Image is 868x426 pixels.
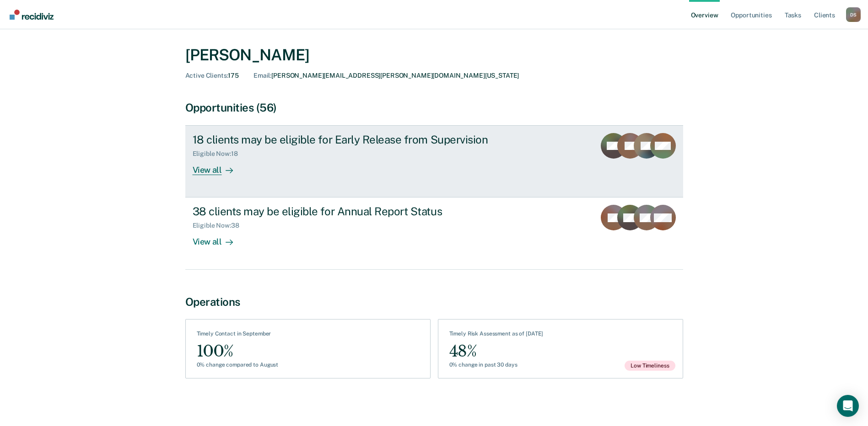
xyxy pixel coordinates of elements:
button: Profile dropdown button [846,7,861,22]
div: Opportunities (56) [185,101,683,114]
a: 18 clients may be eligible for Early Release from SupervisionEligible Now:18View all [185,125,683,197]
span: Email : [253,72,271,79]
div: Timely Risk Assessment as of [DATE] [449,330,544,341]
div: 48% [449,341,544,362]
div: View all [193,229,244,247]
div: Timely Contact in September [197,330,279,341]
img: Recidiviz [10,10,54,20]
a: 38 clients may be eligible for Annual Report StatusEligible Now:38View all [185,197,683,269]
div: View all [193,158,244,176]
div: Eligible Now : 18 [193,150,245,158]
div: Open Intercom Messenger [837,395,859,417]
div: Eligible Now : 38 [193,222,247,229]
div: 18 clients may be eligible for Early Release from Supervision [193,133,514,146]
span: Low Timeliness [625,361,675,371]
div: 38 clients may be eligible for Annual Report Status [193,205,514,218]
span: Active Clients : [185,72,228,79]
div: 0% change in past 30 days [449,362,544,368]
div: Operations [185,295,683,309]
div: 100% [197,341,279,362]
div: 175 [185,72,239,80]
div: [PERSON_NAME] [185,46,683,64]
div: [PERSON_NAME][EMAIL_ADDRESS][PERSON_NAME][DOMAIN_NAME][US_STATE] [253,72,519,80]
div: 0% change compared to August [197,362,279,368]
div: D S [846,7,861,22]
